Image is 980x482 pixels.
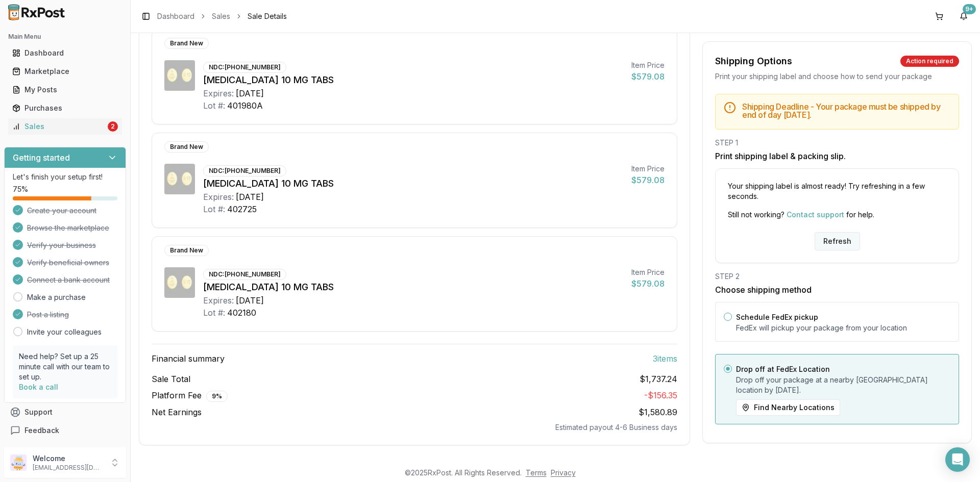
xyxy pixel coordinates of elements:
div: Expires: [203,87,234,99]
img: User avatar [10,454,27,471]
p: Need help? Set up a 25 minute call with our team to set up. [19,351,111,382]
div: 2 [108,121,118,132]
div: Lot #: [203,203,225,215]
span: 75 % [13,184,28,194]
h3: Print shipping label & packing slip. [715,150,959,162]
div: 402725 [227,203,257,215]
span: Sale Total [152,373,190,385]
div: Item Price [631,60,665,70]
div: Brand New [164,245,209,256]
button: My Posts [4,82,126,98]
a: Invite your colleagues [27,327,102,337]
button: Purchases [4,100,126,116]
div: Brand New [164,141,209,153]
span: Financial summary [152,352,225,365]
div: Item Price [631,164,665,174]
img: RxPost Logo [4,4,69,20]
button: Sales2 [4,118,126,135]
button: Refresh [815,232,860,250]
a: Make a purchase [27,292,86,302]
div: 402180 [227,307,256,319]
div: $579.08 [631,174,665,186]
p: FedEx will pickup your package from your location [736,323,950,333]
button: 9+ [955,8,972,24]
h2: Main Menu [8,33,122,41]
a: My Posts [8,81,122,99]
h3: Choose shipping method [715,284,959,296]
p: [EMAIL_ADDRESS][DOMAIN_NAME] [33,464,104,472]
div: $579.08 [631,70,665,83]
div: Lot #: [203,307,225,319]
p: Let's finish your setup first! [13,172,117,182]
div: [DATE] [236,294,264,307]
div: Action required [900,56,959,67]
a: Purchases [8,99,122,117]
a: Dashboard [8,44,122,62]
div: Expires: [203,191,234,203]
span: Verify your business [27,240,96,250]
div: 9+ [963,4,976,14]
h3: Getting started [13,151,70,164]
div: [MEDICAL_DATA] 10 MG TABS [203,280,623,294]
div: Sales [12,121,106,132]
img: Jardiance 10 MG TABS [164,164,195,194]
span: 3 item s [653,352,677,365]
span: Connect a bank account [27,275,110,285]
div: 9 % [206,391,228,402]
label: Drop off at FedEx Location [736,365,830,373]
div: Estimated payout 4-6 Business days [152,422,677,433]
span: $1,737.24 [640,373,677,385]
span: Browse the marketplace [27,223,109,233]
a: Marketplace [8,62,122,81]
span: $1,580.89 [639,407,677,417]
span: Platform Fee [152,389,228,402]
a: Sales2 [8,117,122,136]
span: - $156.35 [644,390,677,400]
p: Welcome [33,453,104,464]
p: Your shipping label is almost ready! Try refreshing in a few seconds. [728,181,946,201]
a: Terms [526,468,547,477]
button: Feedback [4,421,126,440]
h5: Shipping Deadline - Your package must be shipped by end of day [DATE] . [742,103,950,119]
a: Sales [212,11,230,21]
div: [DATE] [236,87,264,99]
div: Shipping Options [715,54,792,68]
nav: breadcrumb [157,11,287,21]
span: Feedback [24,425,59,436]
div: Purchases [12,103,118,113]
a: Privacy [551,468,576,477]
div: Expires: [203,294,234,307]
div: Marketplace [12,66,118,77]
img: Jardiance 10 MG TABS [164,267,195,298]
div: NDC: [PHONE_NUMBER] [203,62,286,73]
button: Find Nearby Locations [736,399,840,416]
div: Lot #: [203,99,225,112]
p: Still not working? for help. [728,210,946,220]
div: Open Intercom Messenger [945,447,970,472]
img: Jardiance 10 MG TABS [164,60,195,91]
button: Marketplace [4,63,126,80]
div: [MEDICAL_DATA] 10 MG TABS [203,73,623,87]
div: Print your shipping label and choose how to send your package [715,71,959,82]
button: Dashboard [4,45,126,61]
div: NDC: [PHONE_NUMBER] [203,269,286,280]
a: Book a call [19,383,58,391]
div: STEP 1 [715,138,959,148]
span: Post a listing [27,310,69,320]
a: Dashboard [157,11,194,21]
div: Item Price [631,267,665,277]
div: STEP 2 [715,271,959,282]
div: 401980A [227,99,263,112]
div: NDC: [PHONE_NUMBER] [203,165,286,176]
span: Create your account [27,206,96,216]
div: Dashboard [12,48,118,58]
label: Schedule FedEx pickup [736,313,818,321]
div: $579.08 [631,277,665,290]
span: Sale Details [248,11,287,21]
div: My Posts [12,85,118,95]
div: [DATE] [236,191,264,203]
div: [MEDICAL_DATA] 10 MG TABS [203,176,623,191]
div: Brand New [164,38,209,49]
span: Net Earnings [152,406,202,418]
p: Drop off your package at a nearby [GEOGRAPHIC_DATA] location by [DATE] . [736,375,950,395]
